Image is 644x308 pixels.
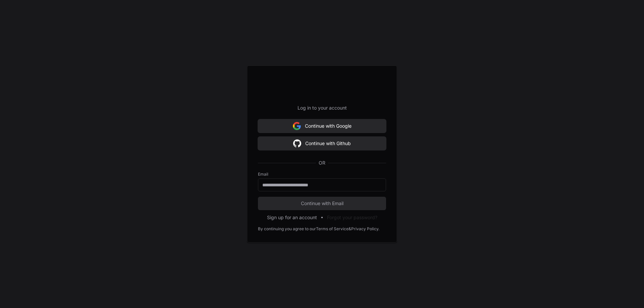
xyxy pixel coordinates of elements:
[258,226,316,232] div: By continuing you agree to our
[258,200,386,207] span: Continue with Email
[267,214,317,221] button: Sign up for an account
[316,226,348,232] a: Terms of Service
[258,172,386,177] label: Email
[351,226,379,232] a: Privacy Policy.
[327,214,377,221] button: Forgot your password?
[258,137,386,150] button: Continue with Github
[258,119,386,133] button: Continue with Google
[258,197,386,210] button: Continue with Email
[293,137,301,150] img: Sign in with google
[293,119,301,133] img: Sign in with google
[258,105,386,111] p: Log in to your account
[348,226,351,232] div: &
[316,160,328,166] span: OR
